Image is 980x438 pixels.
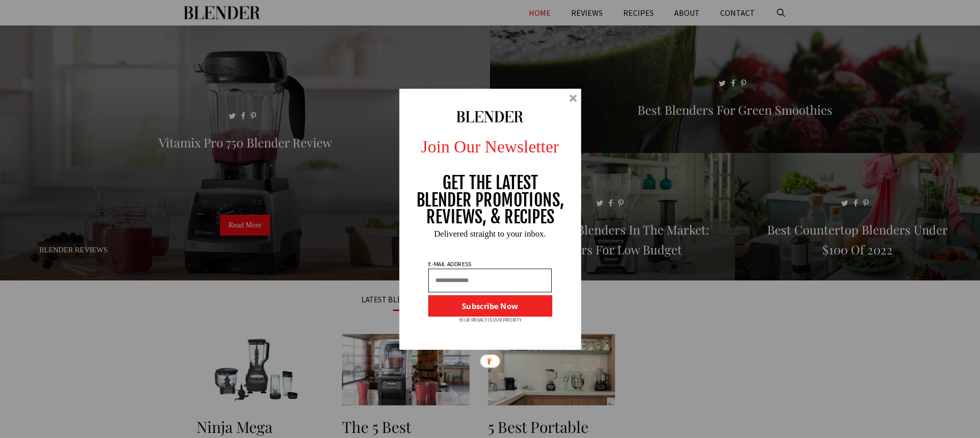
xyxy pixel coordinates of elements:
[416,174,565,226] p: GET THE LATEST BLENDER PROMOTIONS, REVIEWS, & RECIPES
[390,134,590,159] p: Join Our Newsletter
[459,316,522,323] p: YOUR PRIVACY IS OUR PRIORITY
[428,295,552,316] button: Subscribe Now
[427,261,472,267] p: E-MAIL ADDRESS
[390,229,590,238] p: Delivered straight to your inbox.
